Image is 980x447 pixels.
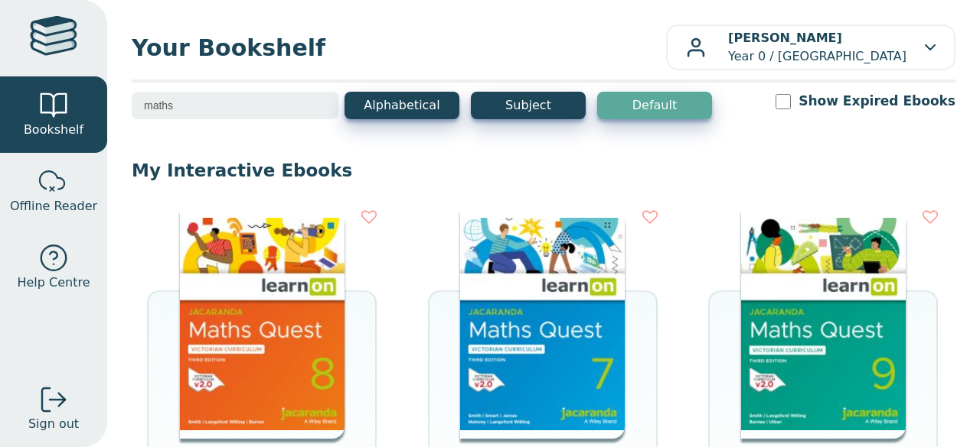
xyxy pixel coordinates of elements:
span: Bookshelf [24,121,83,139]
button: Default [597,92,712,119]
img: c004558a-e884-43ec-b87a-da9408141e80.jpg [180,209,345,439]
input: Search bookshelf (E.g: psychology) [132,92,338,119]
p: Year 0 / [GEOGRAPHIC_DATA] [728,29,906,66]
img: d8ec4081-4f6c-4da7-a9b0-af0f6a6d5f93.jpg [741,209,906,439]
span: Your Bookshelf [132,31,666,65]
label: Show Expired Ebooks [799,92,955,111]
span: Sign out [28,415,79,433]
button: [PERSON_NAME]Year 0 / [GEOGRAPHIC_DATA] [666,24,955,70]
b: [PERSON_NAME] [728,31,842,45]
span: Offline Reader [10,197,97,215]
button: Subject [471,92,586,119]
p: My Interactive Ebooks [132,159,955,182]
span: Help Centre [17,274,90,292]
img: b87b3e28-4171-4aeb-a345-7fa4fe4e6e25.jpg [460,209,625,439]
button: Alphabetical [345,92,459,119]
